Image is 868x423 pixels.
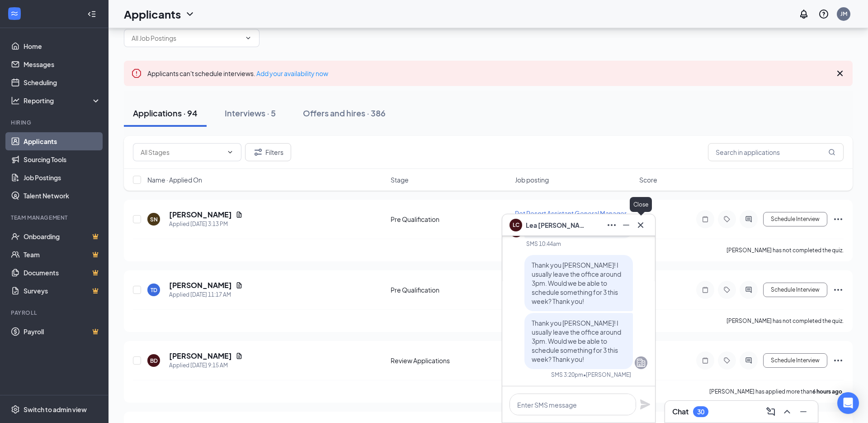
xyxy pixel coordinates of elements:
[708,143,844,161] input: Search in applications
[606,220,617,231] svg: Ellipses
[551,371,583,379] div: SMS 3:20pm
[700,286,711,293] svg: Note
[253,147,264,158] svg: Filter
[151,286,157,294] div: TD
[147,175,202,184] span: Name · Applied On
[700,216,711,223] svg: Note
[147,69,328,77] span: Applicants can't schedule interviews.
[303,107,386,119] div: Offers and hires · 386
[633,218,648,232] button: Cross
[391,175,409,184] span: Stage
[24,168,101,187] a: Job Postings
[532,319,621,363] span: Thank you [PERSON_NAME]! I usually leave the office around 3pm. Would we be able to schedule some...
[515,175,549,184] span: Job posting
[782,406,793,417] svg: ChevronUp
[583,371,631,379] span: • [PERSON_NAME]
[835,68,845,79] svg: Cross
[169,351,232,361] h5: [PERSON_NAME]
[11,309,99,317] div: Payroll
[24,73,101,91] a: Scheduling
[818,9,829,19] svg: QuestionInfo
[11,405,20,414] svg: Settings
[24,96,101,105] div: Reporting
[131,68,142,79] svg: Error
[236,282,243,289] svg: Document
[515,209,627,217] span: Pet Resort Assistant General Manager
[24,132,101,150] a: Applicants
[837,392,859,414] div: Open Intercom Messenger
[169,220,243,229] div: Applied [DATE] 3:13 PM
[11,119,99,126] div: Hiring
[765,406,776,417] svg: ComposeMessage
[226,149,234,156] svg: ChevronDown
[709,388,844,395] p: [PERSON_NAME] has applied more than .
[87,10,96,19] svg: Collapse
[700,357,711,364] svg: Note
[150,216,158,223] div: SN
[619,218,633,232] button: Minimize
[798,9,809,19] svg: Notifications
[24,55,101,73] a: Messages
[726,246,844,254] p: [PERSON_NAME] has not completed the quiz.
[640,399,651,410] svg: Plane
[24,264,101,282] a: DocumentsCrown
[256,69,328,77] a: Add your availability now
[10,9,19,18] svg: WorkstreamLogo
[169,280,232,290] h5: [PERSON_NAME]
[24,150,101,168] a: Sourcing Tools
[604,218,619,232] button: Ellipses
[833,284,844,295] svg: Ellipses
[225,107,276,119] div: Interviews · 5
[697,408,704,416] div: 30
[833,214,844,225] svg: Ellipses
[132,33,241,43] input: All Job Postings
[141,147,223,157] input: All Stages
[526,240,561,248] div: SMS 10:44am
[24,37,101,55] a: Home
[245,143,291,161] button: Filter Filters
[780,404,794,419] button: ChevronUp
[532,261,621,305] span: Thank you [PERSON_NAME]! I usually leave the office around 3pm. Would we be able to schedule some...
[743,216,754,223] svg: ActiveChat
[169,210,232,220] h5: [PERSON_NAME]
[391,285,509,294] div: Pre Qualification
[236,352,243,360] svg: Document
[169,361,243,370] div: Applied [DATE] 9:15 AM
[722,286,732,293] svg: Tag
[798,406,809,417] svg: Minimize
[635,220,646,231] svg: Cross
[743,357,754,364] svg: ActiveChat
[812,388,842,395] b: 6 hours ago
[796,404,811,419] button: Minimize
[169,290,243,299] div: Applied [DATE] 11:17 AM
[743,286,754,293] svg: ActiveChat
[764,404,778,419] button: ComposeMessage
[24,245,101,264] a: TeamCrown
[763,212,827,226] button: Schedule Interview
[763,283,827,297] button: Schedule Interview
[726,317,844,325] p: [PERSON_NAME] has not completed the quiz.
[828,149,835,156] svg: MagnifyingGlass
[833,355,844,366] svg: Ellipses
[630,197,652,212] div: Close
[526,220,589,230] span: Lea [PERSON_NAME]
[245,34,252,42] svg: ChevronDown
[722,216,732,223] svg: Tag
[636,357,646,368] svg: Company
[24,322,101,341] a: PayrollCrown
[24,282,101,300] a: SurveysCrown
[722,357,732,364] svg: Tag
[639,175,657,184] span: Score
[184,9,195,19] svg: ChevronDown
[11,214,99,221] div: Team Management
[391,215,509,224] div: Pre Qualification
[391,356,509,365] div: Review Applications
[24,405,87,414] div: Switch to admin view
[763,353,827,368] button: Schedule Interview
[11,96,20,105] svg: Analysis
[621,220,632,231] svg: Minimize
[24,187,101,205] a: Talent Network
[124,6,181,22] h1: Applicants
[840,10,847,18] div: JM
